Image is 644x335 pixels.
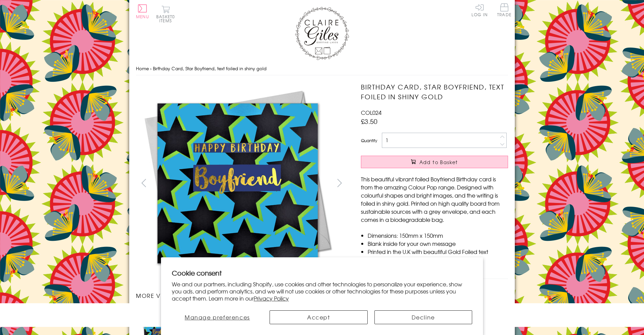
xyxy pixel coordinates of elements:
[136,4,149,19] button: Menu
[136,175,151,190] button: prev
[185,313,250,321] span: Manage preferences
[361,175,508,224] p: This beautiful vibrant foiled Boyfriend Birthday card is from the amazing Colour Pop range. Desig...
[270,310,368,324] button: Accept
[172,310,263,324] button: Manage preferences
[368,231,508,239] li: Dimensions: 150mm x 150mm
[368,256,508,264] li: Comes cello wrapped in Compostable bag
[295,7,349,60] img: Claire Giles Greetings Cards
[153,65,267,72] span: Birthday Card, Star Boyfriend, text foiled in shiny gold
[136,291,347,300] h3: More views
[156,5,175,23] button: Basket0 items
[172,281,472,302] p: We and our partners, including Shopify, use cookies and other technologies to personalize your ex...
[136,82,339,285] img: Birthday Card, Star Boyfriend, text foiled in shiny gold
[497,3,511,18] a: Trade
[361,82,508,102] h1: Birthday Card, Star Boyfriend, text foiled in shiny gold
[136,14,149,20] span: Menu
[332,175,347,190] button: next
[150,65,152,72] span: ›
[497,3,511,17] span: Trade
[136,65,149,72] a: Home
[361,156,508,168] button: Add to Basket
[159,14,175,24] span: 0 items
[347,82,550,285] img: Birthday Card, Star Boyfriend, text foiled in shiny gold
[471,3,488,17] a: Log In
[368,248,508,256] li: Printed in the U.K with beautiful Gold Foiled text
[361,117,377,126] span: £3.50
[254,294,289,302] a: Privacy Policy
[136,62,508,76] nav: breadcrumbs
[361,108,382,117] span: COL024
[172,268,472,278] h2: Cookie consent
[368,239,508,248] li: Blank inside for your own message
[419,159,458,165] span: Add to Basket
[374,310,473,324] button: Decline
[361,137,377,144] label: Quantity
